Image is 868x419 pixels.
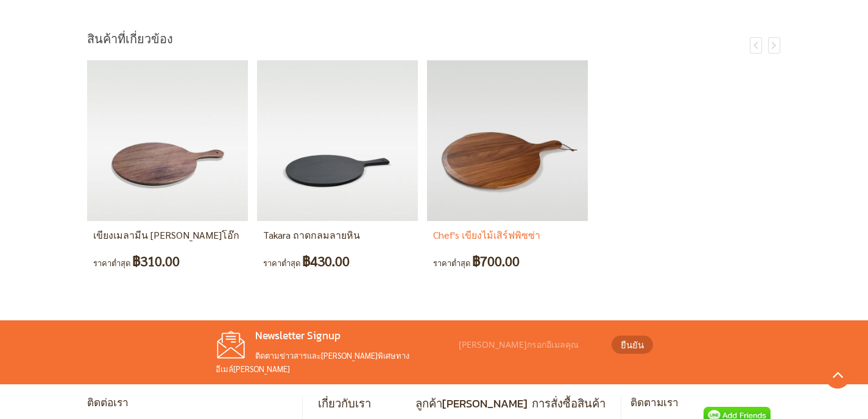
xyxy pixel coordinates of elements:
span: ฿430.00 [302,250,350,272]
a: เขียงเมลามีน [PERSON_NAME]โอ๊ก [93,228,239,241]
img: Takara ถาดกลมลายหิน [257,60,418,221]
h4: ติดตามเรา [630,396,781,410]
div: next [768,37,780,54]
button: ยืนยัน [612,336,653,354]
h4: เกี่ยวกับเรา [318,396,411,410]
span: สินค้าที่เกี่ยวข้อง [87,30,173,48]
p: ติดตามข่าวสารและ[PERSON_NAME]พิเศษทางอีเมล์[PERSON_NAME] [216,349,453,375]
span: ราคาต่ำสุด [93,258,130,268]
h4: การสั่งซื้อสินค้า [532,396,605,410]
img: เขียงเมลามีน ลายไม้โอ๊ก [87,60,248,221]
span: ยืนยัน [621,338,644,352]
a: Go to Top [825,364,850,389]
span: ฿310.00 [132,250,180,272]
h4: Newsletter Signup [216,329,453,343]
img: Chef's เขียงไม้เสิร์ฟพิซซ่า [427,60,588,221]
a: Takara ถาดกลมลายหิน [257,213,418,223]
div: prev [750,37,762,54]
a: เขียงเมลามีน ลายไม้โอ๊ก [87,213,248,223]
a: Chef's เขียงไม้เสิร์ฟพิซซ่า [427,213,588,223]
h4: ติดต่อเรา [87,396,293,410]
span: ราคาต่ำสุด [433,258,470,268]
h4: ลูกค้า[PERSON_NAME] [415,396,528,410]
span: ราคาต่ำสุด [263,258,300,268]
a: Chef's เขียงไม้เสิร์ฟพิซซ่า [433,228,540,241]
span: ฿700.00 [472,250,520,272]
a: Takara ถาดกลมลายหิน [263,228,360,241]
